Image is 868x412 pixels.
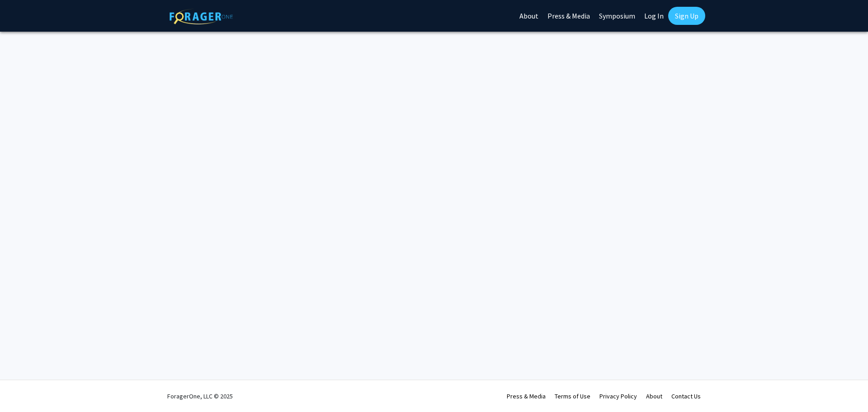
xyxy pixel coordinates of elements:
div: ForagerOne, LLC © 2025 [167,380,233,412]
a: Sign Up [668,7,705,25]
img: ForagerOne Logo [170,9,233,24]
a: Press & Media [507,392,546,400]
a: Contact Us [671,392,701,400]
a: Privacy Policy [599,392,637,400]
a: Terms of Use [555,392,590,400]
a: About [646,392,662,400]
